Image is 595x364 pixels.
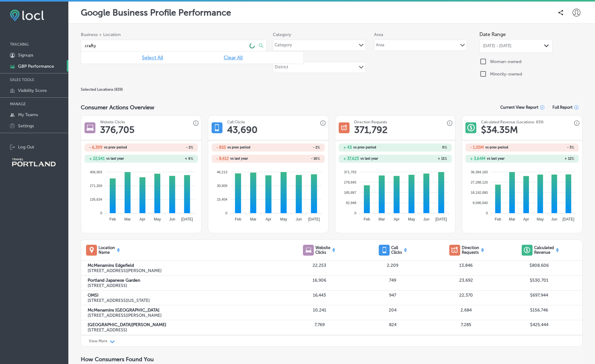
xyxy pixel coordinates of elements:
[490,59,521,64] label: Woman-owned
[18,52,33,58] p: Signups
[344,180,356,184] tspan: 278,845
[360,157,378,160] span: vs last year
[471,170,488,174] tspan: 36,384,160
[81,32,267,37] span: Business + Location
[84,40,245,51] input: Type business names and/or locations
[81,7,231,18] p: Google Business Profile Performance
[296,217,302,221] tspan: Jun
[502,322,576,327] p: $425,444
[100,211,102,215] tspan: 0
[395,157,447,161] h2: + 11
[343,145,352,150] h2: + 43
[88,298,283,303] p: [STREET_ADDRESS][US_STATE]
[429,322,503,327] p: 7,285
[81,356,154,363] span: How Consumers Found You
[563,217,574,221] tspan: [DATE]
[88,307,283,313] label: McMenamins [GEOGRAPHIC_DATA]
[141,145,193,150] h2: - 2
[190,145,193,150] span: %
[376,43,384,50] div: Area
[181,217,193,221] tspan: [DATE]
[353,146,376,149] span: vs prev period
[473,201,488,205] tspan: 9,096,040
[283,307,356,313] p: 10,241
[429,307,503,313] p: 2,684
[490,71,522,77] label: Minority-owned
[487,157,505,160] span: vs last year
[317,157,320,161] span: %
[523,217,529,221] tspan: Apr
[227,124,258,135] h1: 43,690
[391,245,402,255] p: Call Clicks
[225,211,227,215] tspan: 0
[356,263,429,268] p: 2,209
[141,157,193,161] h2: + 6
[343,156,359,161] h2: + 37,623
[217,198,227,201] tspan: 15,404
[354,211,356,215] tspan: 0
[356,293,429,298] p: 947
[104,146,127,149] span: vs prev period
[394,217,400,221] tspan: Apr
[88,293,283,298] label: OMSI
[315,245,330,255] p: Website Clicks
[479,31,506,37] label: Date Range
[98,245,115,255] p: Location Name
[317,145,320,150] span: %
[124,217,131,221] tspan: Mar
[344,191,356,194] tspan: 185,897
[408,217,415,221] tspan: May
[481,120,544,124] h3: Calculated Revenue (Locations: 839)
[378,217,385,221] tspan: Mar
[354,120,387,124] h3: Direction Requests
[110,217,116,221] tspan: Feb
[18,88,47,93] p: Visibility Score
[18,64,54,69] p: GBP Performance
[81,87,123,92] span: Selected Locations ( 839 )
[190,157,193,161] span: %
[429,278,503,283] p: 23,692
[235,217,241,221] tspan: Feb
[429,263,503,268] p: 13,846
[275,65,288,72] div: District
[283,278,356,283] p: 16,906
[90,170,102,174] tspan: 406,903
[88,278,283,283] label: Portland Japanese Garden
[88,327,283,333] p: [STREET_ADDRESS]
[534,245,554,255] p: Calculated Revenue
[481,124,518,135] h1: $ 34.35M
[88,263,283,268] label: McMenamins Edgefield
[354,124,387,135] h1: 371,792
[142,55,163,61] span: Select All
[435,217,447,221] tspan: [DATE]
[502,263,576,268] p: $808,606
[88,283,283,288] p: [STREET_ADDRESS]
[89,339,108,343] p: View More
[500,105,538,110] span: Current View Report
[250,217,257,221] tspan: Mar
[470,145,484,150] h2: - 1.20M
[283,293,356,298] p: 16,443
[88,313,283,318] p: [STREET_ADDRESS][PERSON_NAME]
[471,191,488,194] tspan: 18,192,080
[88,268,283,273] p: [STREET_ADDRESS][PERSON_NAME]
[356,278,429,283] p: 749
[308,217,320,221] tspan: [DATE]
[106,157,124,160] span: vs last year
[495,217,501,221] tspan: Feb
[444,157,447,161] span: %
[462,245,479,255] p: Direction Requests
[89,145,103,150] h2: - 6,399
[88,322,283,327] label: [GEOGRAPHIC_DATA][PERSON_NAME]
[275,43,292,50] div: Category
[224,55,243,61] span: Clear All
[395,145,447,150] h2: 0
[140,217,145,221] tspan: Apr
[217,184,227,188] tspan: 30,809
[265,217,271,221] tspan: Apr
[356,307,429,313] p: 204
[502,293,576,298] p: $697,944
[169,217,175,221] tspan: Jun
[502,307,576,313] p: $156,746
[483,43,511,48] span: [DATE] - [DATE]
